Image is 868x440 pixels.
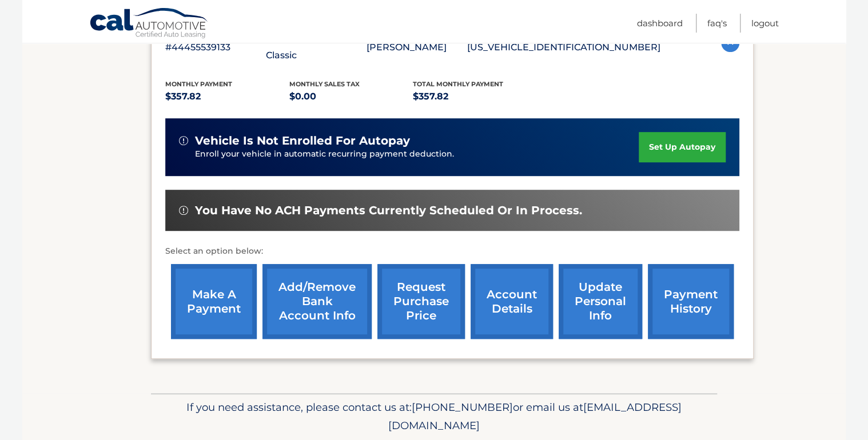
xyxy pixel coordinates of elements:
[165,80,232,88] span: Monthly Payment
[171,264,257,339] a: make a payment
[413,80,503,88] span: Total Monthly Payment
[266,31,367,63] p: 2022 Ram 1500 Classic
[413,89,537,105] p: $357.82
[179,206,188,215] img: alert-white.svg
[89,7,209,41] a: Cal Automotive
[707,14,727,33] a: FAQ's
[289,89,413,105] p: $0.00
[195,203,582,218] span: You have no ACH payments currently scheduled or in process.
[648,264,734,339] a: payment history
[639,132,726,162] a: set up autopay
[165,245,739,258] p: Select an option below:
[165,89,289,105] p: $357.82
[165,39,266,55] p: #44455539133
[559,264,642,339] a: update personal info
[467,39,660,55] p: [US_VEHICLE_IDENTIFICATION_NUMBER]
[412,401,513,414] span: [PHONE_NUMBER]
[751,14,779,33] a: Logout
[471,264,553,339] a: account details
[377,264,465,339] a: request purchase price
[179,136,188,145] img: alert-white.svg
[637,14,683,33] a: Dashboard
[195,134,410,148] span: vehicle is not enrolled for autopay
[158,398,710,435] p: If you need assistance, please contact us at: or email us at
[289,80,360,88] span: Monthly sales Tax
[262,264,372,339] a: Add/Remove bank account info
[388,401,682,432] span: [EMAIL_ADDRESS][DOMAIN_NAME]
[367,39,467,55] p: [PERSON_NAME]
[195,148,639,161] p: Enroll your vehicle in automatic recurring payment deduction.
